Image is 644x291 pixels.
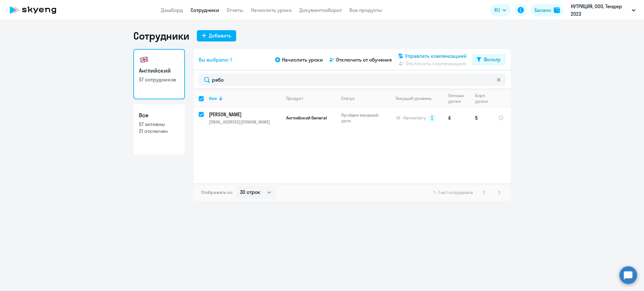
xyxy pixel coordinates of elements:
td: 4 [443,107,470,128]
img: english [139,55,149,65]
button: RU [490,4,511,16]
div: Статус [341,96,355,101]
h1: Сотрудники [133,30,189,42]
p: 57 активны [139,121,179,128]
span: Английский General [286,115,327,121]
input: Поиск по имени, email, продукту или статусу [199,74,506,86]
div: Баланс [535,6,551,14]
div: Текущий уровень [396,96,431,101]
span: Отключить от обучения [336,56,392,63]
h3: Все [139,111,179,119]
span: Отображать по: [201,189,233,195]
div: Продукт [286,96,303,101]
a: Документооборот [299,7,342,13]
div: Имя [209,96,281,101]
div: Продукт [286,96,336,101]
span: Управлять компенсацией [405,52,467,60]
div: Фильтр [484,56,501,63]
a: Все57 активны21 отключен [133,104,185,155]
button: Фильтр [472,54,506,65]
button: Добавить [197,30,236,41]
p: 21 отключен [139,128,179,135]
p: [EMAIL_ADDRESS][DOMAIN_NAME] [209,119,281,125]
h3: Английский [139,67,179,75]
button: НУТРИЦИЯ, ООО, Тендер 2023 [568,3,639,18]
div: Корп. уроки [475,93,489,104]
a: Все продукты [349,7,382,13]
p: 57 сотрудников [139,76,179,83]
a: Отчеты [227,7,243,13]
div: Статус [341,96,384,101]
img: balance [554,7,560,13]
p: Пройден вводный урок [341,112,384,124]
span: RU [494,6,500,14]
p: НУТРИЦИЯ, ООО, Тендер 2023 [571,3,629,18]
div: Имя [209,96,217,101]
div: Текущий уровень [390,96,443,101]
span: A1 - Elementary [397,115,426,121]
button: Балансbalance [531,4,564,16]
span: Начислить уроки [282,56,323,63]
div: Корп. уроки [475,93,493,104]
div: Добавить [209,32,231,39]
div: Личные уроки [448,93,466,104]
p: [PERSON_NAME] [209,111,280,118]
span: 1 - 1 из 1 сотрудника [434,189,473,195]
td: 5 [470,107,493,128]
a: [PERSON_NAME] [209,111,281,118]
div: Личные уроки [448,93,470,104]
a: Сотрудники [191,7,219,13]
span: Вы выбрали: 1 [199,56,232,63]
a: Начислить уроки [251,7,292,13]
a: Английский57 сотрудников [133,49,185,99]
a: Дашборд [161,7,183,13]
